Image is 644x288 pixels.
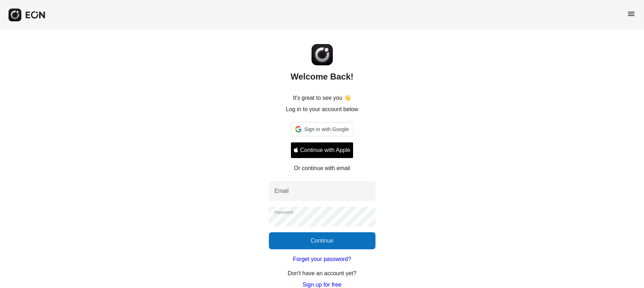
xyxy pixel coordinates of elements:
[275,210,293,215] label: Password
[294,164,350,173] p: Or continue with email
[288,269,356,278] p: Don't have an account yet?
[291,142,353,158] button: Signin with apple ID
[304,125,349,134] span: Sign in with Google
[291,71,353,82] h2: Welcome Back!
[275,187,289,195] label: Email
[293,94,351,102] p: It's great to see you 👋
[269,232,375,249] button: Continue
[627,10,635,18] span: menu
[293,255,351,263] a: Forget your password?
[291,122,353,136] div: Sign in with Google
[286,105,358,114] p: Log in to your account below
